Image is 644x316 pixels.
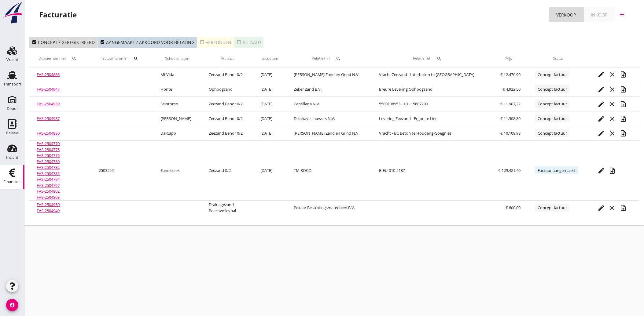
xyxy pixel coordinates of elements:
div: Depot [7,107,18,111]
i: note_add [620,130,627,137]
td: Zeker Zand B.V. [286,82,372,97]
button: Betaald [234,37,263,48]
a: FAS-2504782 [37,165,60,170]
i: edit [598,71,605,78]
td: € 10.108,98 [488,126,528,141]
th: Relatie ref. [372,50,488,67]
i: check_box_outline_blank [237,40,241,45]
td: Mi-Vida [153,67,201,82]
a: FAS-2504776 [37,153,60,158]
div: Relatie [6,131,18,135]
td: [DATE] [253,126,286,141]
i: account_circle [6,299,18,311]
th: Dossiernummer [29,50,91,67]
td: Breure Levering Ophoogzand [372,82,488,97]
a: FAS-2504780 [37,159,60,164]
span: Concept factuur [535,114,569,122]
div: Aangemaakt / akkoord voor betaling [100,39,194,45]
td: Zeezand Benor 0/2 [201,111,253,126]
td: [DATE] [253,141,286,201]
i: edit [598,86,605,93]
i: add [618,11,626,18]
td: Vracht - BC Beton te Houdeng-Goegnies [372,126,488,141]
div: Inzicht [6,155,18,159]
div: Verkoop [556,12,576,18]
a: FAS-2504947 [37,86,60,92]
td: [DATE] [253,82,286,97]
td: Zeezand Benor 0/2 [201,126,253,141]
div: Inkoop [591,12,607,18]
div: Verzonden [200,39,231,45]
i: close [609,115,616,122]
td: 2503555 [91,141,153,201]
i: note_add [620,204,627,212]
i: search [72,56,77,61]
div: Concept / geregistreerd [32,39,95,45]
i: edit [598,130,605,137]
td: Zandkreek [153,141,201,201]
a: FAS-2504770 [37,141,60,146]
i: note_add [609,167,616,174]
img: logo-small.a267ee39.svg [1,2,23,24]
button: Verzonden [197,37,234,48]
td: [PERSON_NAME] Zand en Grind N.V. [286,67,372,82]
div: Financieel [3,180,21,184]
td: € 4.922,50 [488,82,528,97]
i: check_box [32,40,37,45]
a: Inkoop [583,7,615,22]
td: [PERSON_NAME] Zand en Grind N.V. [286,126,372,141]
i: close [609,86,616,93]
a: FAS-2504880 [37,130,60,136]
th: Factuurnummer [91,50,153,67]
a: FAS-2504794 [37,176,60,182]
i: close [609,71,616,78]
td: € 129.421,40 [488,141,528,201]
a: FAS-2504802 [37,188,60,194]
th: Relatie (nr) [286,50,372,67]
td: [DATE] [253,111,286,126]
td: Zeezand Benor 0/2 [201,67,253,82]
td: Honte [153,82,201,97]
th: Product [201,50,253,67]
div: Facturatie [39,10,77,20]
i: close [609,130,616,137]
td: [DATE] [253,67,286,82]
i: note_add [620,71,627,78]
div: Vracht [6,58,18,62]
i: search [134,56,138,61]
a: FAS-2504950 [37,202,60,207]
a: FAS-2504775 [37,147,60,152]
td: TM ROCO [286,141,372,201]
td: Seintoren [153,97,201,111]
i: edit [598,167,605,174]
td: € 12.470,90 [488,67,528,82]
a: FAS-2504886 [37,72,60,77]
span: Concept factuur [535,204,569,212]
span: Concept factuur [535,85,569,93]
td: Vracht Zeezand - Interbeton te [GEOGRAPHIC_DATA] [372,67,488,82]
td: B-EU-010-5137 [372,141,488,201]
button: Concept / geregistreerd [29,37,98,48]
i: search [336,56,341,61]
td: Levering Zeezand - Ergon te Lier [372,111,488,126]
td: € 11.907,22 [488,97,528,111]
i: note_add [620,100,627,108]
th: Status [528,50,589,67]
td: [DATE] [253,97,286,111]
div: Betaald [237,39,261,45]
td: Pekaar Bestratingsmaterialen B.V. [286,201,372,215]
i: note_add [620,86,627,93]
a: FAS-2504803 [37,194,60,200]
i: check_box [100,40,105,45]
a: Verkoop [549,7,583,22]
a: FAS-2504785 [37,171,60,176]
a: FAS-2504797 [37,183,60,188]
td: Da-Capo [153,126,201,141]
td: 5500108953 - 10 - 15607290 [372,97,488,111]
span: Factuur aangemaakt [535,166,578,174]
a: FAS-2504949 [37,208,60,213]
span: Concept factuur [535,100,569,108]
i: edit [598,204,605,212]
td: Zeezand 0/2 [201,141,253,201]
i: close [609,100,616,108]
